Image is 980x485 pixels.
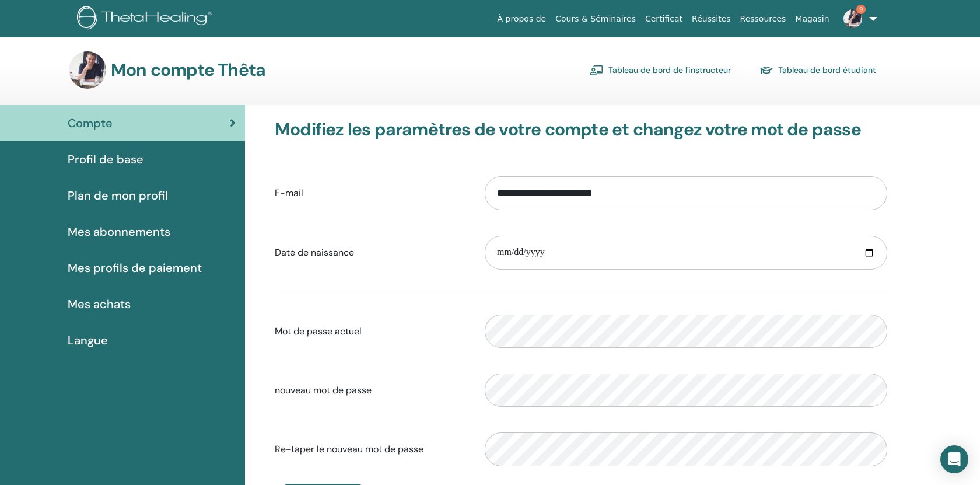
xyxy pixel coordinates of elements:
[68,114,113,132] span: Compte
[77,6,216,32] img: logo.png
[493,8,551,30] a: À propos de
[266,242,476,264] label: Date de naissance
[69,51,106,89] img: default.jpg
[759,65,773,75] img: graduation-cap.svg
[68,223,170,240] span: Mes abonnements
[68,187,168,204] span: Plan de mon profil
[551,8,640,30] a: Cours & Séminaires
[275,119,887,140] h3: Modifiez les paramètres de votre compte et changez votre mot de passe
[266,438,476,460] label: Re-taper le nouveau mot de passe
[687,8,735,30] a: Réussites
[940,445,968,473] div: Open Intercom Messenger
[68,332,108,349] span: Langue
[266,182,476,204] label: E-mail
[68,259,202,277] span: Mes profils de paiement
[266,379,476,402] label: nouveau mot de passe
[68,151,143,168] span: Profil de base
[790,8,834,30] a: Magasin
[590,61,731,79] a: Tableau de bord de l'instructeur
[68,295,131,313] span: Mes achats
[111,60,265,81] h3: Mon compte Thêta
[843,9,862,28] img: default.jpg
[266,320,476,343] label: Mot de passe actuel
[640,8,687,30] a: Certificat
[759,61,876,79] a: Tableau de bord étudiant
[590,65,604,75] img: chalkboard-teacher.svg
[736,8,791,30] a: Ressources
[856,5,866,14] span: 9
